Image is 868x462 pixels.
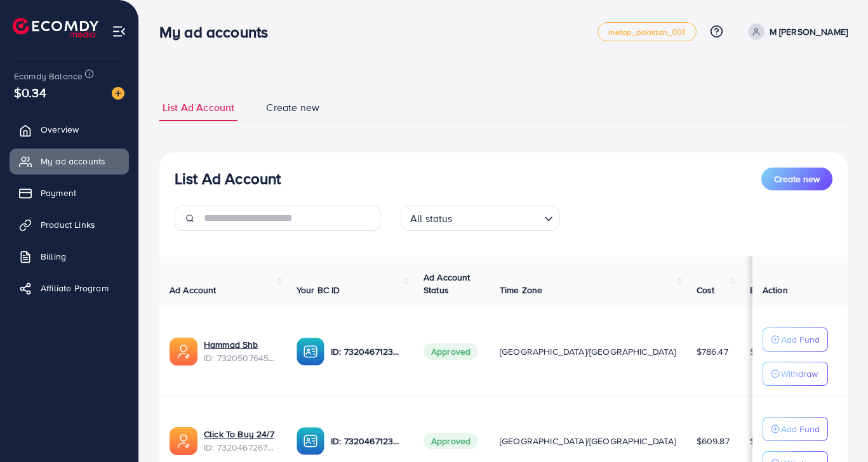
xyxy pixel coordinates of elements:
[41,282,109,294] span: Affiliate Program
[170,338,197,366] img: ic-ads-acc.e4c84228.svg
[424,343,478,360] span: Approved
[10,180,129,206] a: Payment
[41,123,79,136] span: Overview
[41,155,105,168] span: My ad accounts
[163,100,234,115] span: List Ad Account
[170,284,217,296] span: Ad Account
[761,168,832,190] button: Create new
[774,173,820,185] span: Create new
[13,18,98,37] img: logo
[204,428,276,440] a: Click To Buy 24/7
[14,83,46,102] span: $0.34
[204,428,276,454] div: <span class='underline'>Click To Buy 24/7</span></br>7320467267140190209
[10,244,129,269] a: Billing
[457,207,539,228] input: Search for option
[697,284,715,296] span: Cost
[204,338,276,351] a: Hammad Shb
[14,70,83,82] span: Ecomdy Balance
[170,427,197,455] img: ic-ads-acc.e4c84228.svg
[500,435,676,447] span: [GEOGRAPHIC_DATA]/[GEOGRAPHIC_DATA]
[424,271,471,296] span: Ad Account Status
[10,275,129,301] a: Affiliate Program
[10,148,129,174] a: My ad accounts
[10,212,129,237] a: Product Links
[204,352,276,364] span: ID: 7320507645020880897
[763,327,828,352] button: Add Fund
[297,338,324,366] img: ic-ba-acc.ded83a64.svg
[175,169,281,188] h3: List Ad Account
[297,284,340,296] span: Your BC ID
[763,284,788,296] span: Action
[401,206,559,231] div: Search for option
[204,338,276,364] div: <span class='underline'>Hammad Shb</span></br>7320507645020880897
[41,218,95,231] span: Product Links
[743,23,848,40] a: M [PERSON_NAME]
[41,250,66,263] span: Billing
[598,22,697,41] a: metap_pakistan_001
[763,417,828,441] button: Add Fund
[408,209,455,228] span: All status
[814,405,858,452] iframe: Chat
[500,345,676,358] span: [GEOGRAPHIC_DATA]/[GEOGRAPHIC_DATA]
[424,433,478,449] span: Approved
[763,362,828,386] button: Withdraw
[159,23,278,41] h3: My ad accounts
[781,421,820,437] p: Add Fund
[331,344,403,359] p: ID: 7320467123262734338
[297,427,324,455] img: ic-ba-acc.ded83a64.svg
[781,332,820,347] p: Add Fund
[608,28,686,36] span: metap_pakistan_001
[112,24,126,39] img: menu
[697,435,730,447] span: $609.87
[204,441,276,454] span: ID: 7320467267140190209
[500,284,542,296] span: Time Zone
[41,187,76,199] span: Payment
[10,117,129,142] a: Overview
[331,433,403,449] p: ID: 7320467123262734338
[770,24,848,39] p: M [PERSON_NAME]
[781,366,818,381] p: Withdraw
[266,100,319,115] span: Create new
[112,87,124,100] img: image
[697,345,728,358] span: $786.47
